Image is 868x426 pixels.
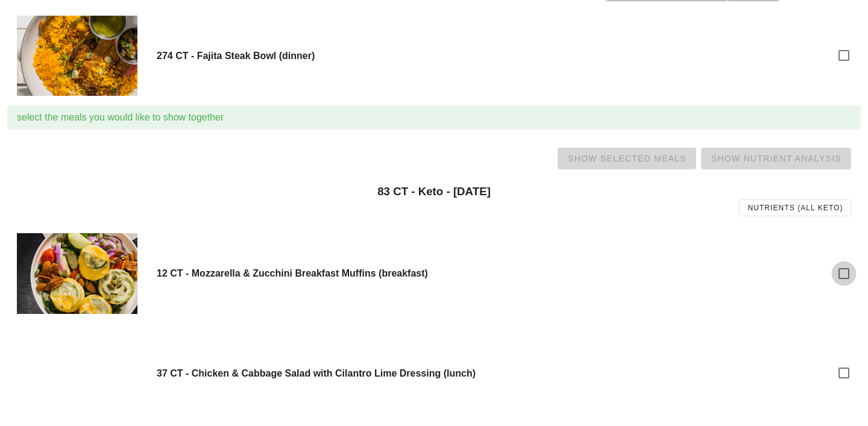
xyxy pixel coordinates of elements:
[157,268,827,279] h4: 12 CT - Mozzarella & Zucchini Breakfast Muffins (breakfast)
[157,368,827,379] h4: 37 CT - Chicken & Cabbage Salad with Cilantro Lime Dressing (lunch)
[747,204,843,212] span: Nutrients (all Keto)
[17,185,851,198] h3: 83 CT - Keto - [DATE]
[739,199,851,216] a: Nutrients (all Keto)
[17,110,851,125] div: select the meals you would like to show together
[157,50,827,61] h4: 274 CT - Fajita Steak Bowl (dinner)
